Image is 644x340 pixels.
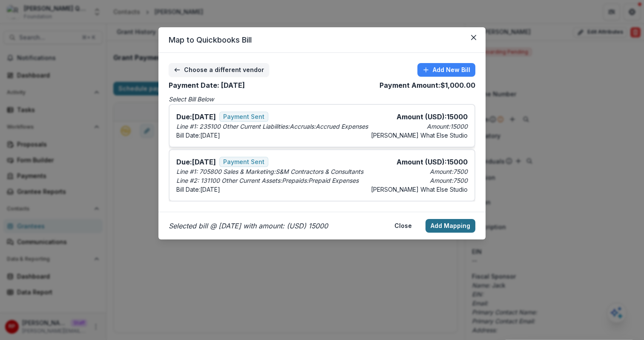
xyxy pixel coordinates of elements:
[176,167,363,176] i: Line # 1 : 705800 Sales & Marketing:S&M Contractors & Consultants
[176,131,220,140] p: Bill Date: [DATE]
[169,95,214,103] i: Select Bill Below
[176,157,216,167] p: Due: [DATE]
[430,167,468,176] i: Amount: 7500
[176,112,216,122] p: Due: [DATE]
[389,219,417,233] button: Close
[427,122,468,131] i: Amount: 15000
[219,157,268,167] span: Payment Sent
[176,122,368,131] i: Line # 1 : 235100 Other Current Liabilities:Accruals:Accrued Expenses
[169,80,245,90] p: Payment Date: [DATE]
[397,157,468,167] p: Amount ( USD ): 15000
[430,176,468,185] i: Amount: 7500
[467,31,480,44] button: Close
[379,80,475,90] p: Payment Amount: $1,000.00
[371,185,468,194] p: [PERSON_NAME] What Else Studio
[397,112,468,122] p: Amount ( USD ): 15000
[158,27,486,53] header: Map to Quickbooks Bill
[169,221,328,231] i: Selected bill @ [DATE] with amount: ( USD ) 15000
[176,185,220,194] p: Bill Date: [DATE]
[417,63,475,77] button: Add New Bill
[219,112,268,122] span: Payment Sent
[176,176,359,185] i: Line # 2 : 131100 Other Current Assets:Prepaids:Prepaid Expenses
[169,63,269,77] button: Choose a different vendor
[425,219,475,233] button: Add Mapping
[371,131,468,140] p: [PERSON_NAME] What Else Studio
